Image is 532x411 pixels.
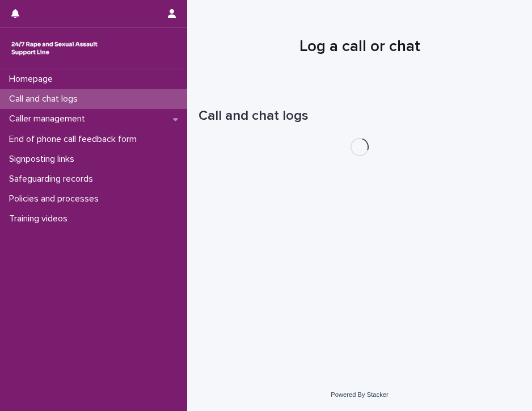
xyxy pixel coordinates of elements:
img: rhQMoQhaT3yELyF149Cw [9,37,100,60]
p: Homepage [5,74,62,85]
h1: Log a call or chat [199,37,521,57]
p: Policies and processes [5,194,108,204]
p: Safeguarding records [5,174,102,184]
a: Powered By Stacker [331,391,388,398]
h1: Call and chat logs [199,108,521,124]
p: End of phone call feedback form [5,134,146,145]
p: Signposting links [5,154,83,165]
p: Call and chat logs [5,94,87,104]
p: Training videos [5,213,77,224]
p: Caller management [5,114,94,124]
